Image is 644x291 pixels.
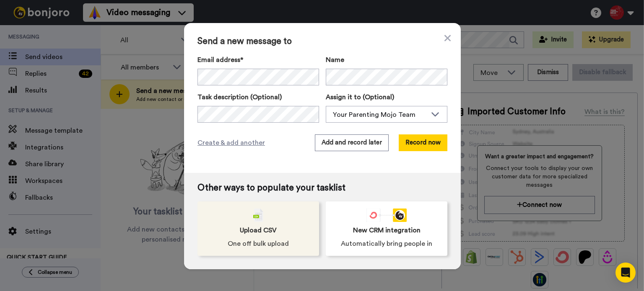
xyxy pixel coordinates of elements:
[615,263,636,283] div: Open Intercom Messenger
[326,92,447,102] label: Assign it to (Optional)
[228,239,289,249] span: One off bulk upload
[197,183,447,193] span: Other ways to populate your tasklist
[197,55,319,65] label: Email address*
[399,134,447,151] button: Record now
[315,134,389,151] button: Add and record later
[197,36,447,46] span: Send a new message to
[341,239,432,249] span: Automatically bring people in
[333,110,427,120] div: Your Parenting Mojo Team
[366,209,407,222] div: animation
[253,209,263,222] img: csv-grey.png
[240,225,277,235] span: Upload CSV
[197,138,265,148] span: Create & add another
[197,92,319,102] label: Task description (Optional)
[326,55,344,65] span: Name
[353,225,421,235] span: New CRM integration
